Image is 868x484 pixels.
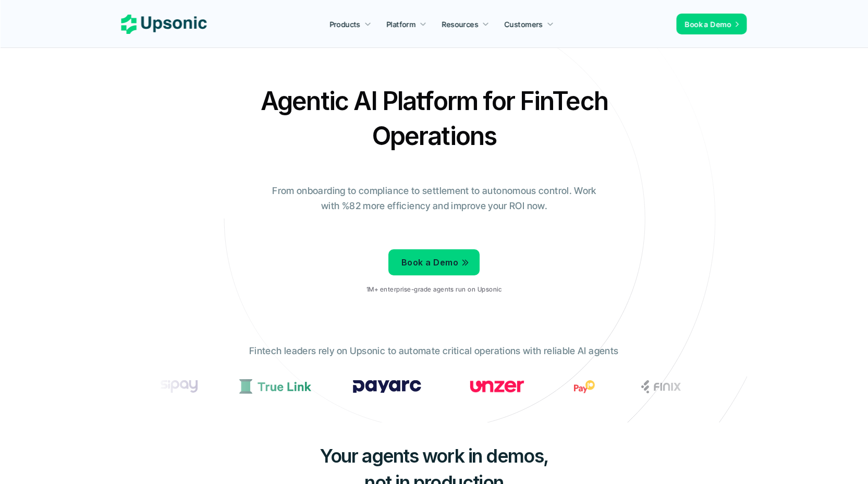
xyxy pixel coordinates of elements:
[329,19,360,30] p: Products
[249,344,618,359] p: Fintech leaders rely on Upsonic to automate critical operations with reliable AI agents
[252,83,617,153] h2: Agentic AI Platform for FinTech Operations
[677,14,747,34] a: Book a Demo
[388,249,480,275] a: Book a Demo
[265,184,604,214] p: From onboarding to compliance to settlement to autonomous control. Work with %82 more efficiency ...
[366,286,502,293] p: 1M+ enterprise-grade agents run on Upsonic
[323,15,377,33] a: Products
[442,19,479,30] p: Resources
[685,20,731,29] span: Book a Demo
[505,19,543,30] p: Customers
[386,19,415,30] p: Platform
[401,257,458,268] span: Book a Demo
[320,444,548,467] span: Your agents work in demos,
